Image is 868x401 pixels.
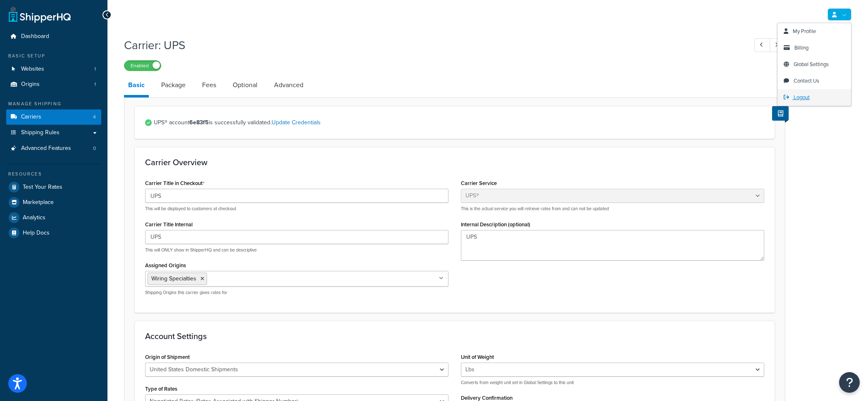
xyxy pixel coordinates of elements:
[6,141,101,156] li: Advanced Features
[21,145,71,152] span: Advanced Features
[461,180,497,186] label: Carrier Service
[93,145,96,152] span: 0
[124,37,739,53] h1: Carrier: UPS
[777,73,851,89] a: Contact Us
[151,274,196,283] span: Wiring Specialties
[794,93,810,101] span: Logout
[794,44,808,52] span: Billing
[461,221,530,228] label: Internal Description (optional)
[461,230,764,261] textarea: UPS
[157,75,190,95] a: Package
[145,247,448,253] p: This will ONLY show in ShipperHQ and can be descriptive
[23,199,54,206] span: Marketplace
[794,77,819,85] span: Contact Us
[6,109,101,125] li: Carriers
[272,118,321,127] a: Update Credentials
[229,75,262,95] a: Optional
[772,106,789,121] button: Show Help Docs
[23,184,62,191] span: Test Your Rates
[6,195,101,210] a: Marketplace
[145,158,764,167] h3: Carrier Overview
[6,171,101,178] div: Resources
[145,332,764,341] h3: Account Settings
[777,40,851,56] a: Billing
[6,109,101,125] a: Carriers4
[94,81,96,88] span: 1
[154,117,764,128] span: UPS® account is successfully validated.
[6,77,101,92] a: Origins1
[754,38,770,52] a: Previous Record
[21,66,44,73] span: Websites
[21,114,41,121] span: Carriers
[145,289,448,296] p: Shipping Origins this carrier gives rates for
[6,141,101,156] a: Advanced Features0
[93,114,96,121] span: 4
[461,395,513,401] label: Delivery Confirmation
[145,180,205,187] label: Carrier Title in Checkout
[21,33,49,40] span: Dashboard
[6,100,101,107] div: Manage Shipping
[777,56,851,73] a: Global Settings
[6,180,101,195] a: Test Your Rates
[21,129,60,136] span: Shipping Rules
[124,61,161,71] label: Enabled
[145,354,190,360] label: Origin of Shipment
[6,29,101,44] a: Dashboard
[145,221,193,228] label: Carrier Title Internal
[793,27,816,35] span: My Profile
[94,66,96,73] span: 1
[6,62,101,77] a: Websites1
[23,230,50,237] span: Help Docs
[777,89,851,106] a: Logout
[6,210,101,225] a: Analytics
[794,60,829,68] span: Global Settings
[145,386,177,392] label: Type of Rates
[23,214,45,221] span: Analytics
[270,75,308,95] a: Advanced
[461,380,764,386] p: Converts from weight unit set in Global Settings to this unit
[21,81,40,88] span: Origins
[145,262,186,268] label: Assigned Origins
[198,75,220,95] a: Fees
[461,206,764,212] p: This is the actual service you will retrieve rates from and can not be updated
[770,38,786,52] a: Next Record
[6,52,101,59] div: Basic Setup
[6,62,101,77] li: Websites
[145,206,448,212] p: This will be displayed to customers at checkout
[6,225,101,240] a: Help Docs
[839,372,860,393] button: Open Resource Center
[124,75,149,97] a: Basic
[6,125,101,140] a: Shipping Rules
[6,77,101,92] li: Origins
[777,23,851,40] a: My Profile
[461,354,494,360] label: Unit of Weight
[189,118,209,127] strong: 6e83f5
